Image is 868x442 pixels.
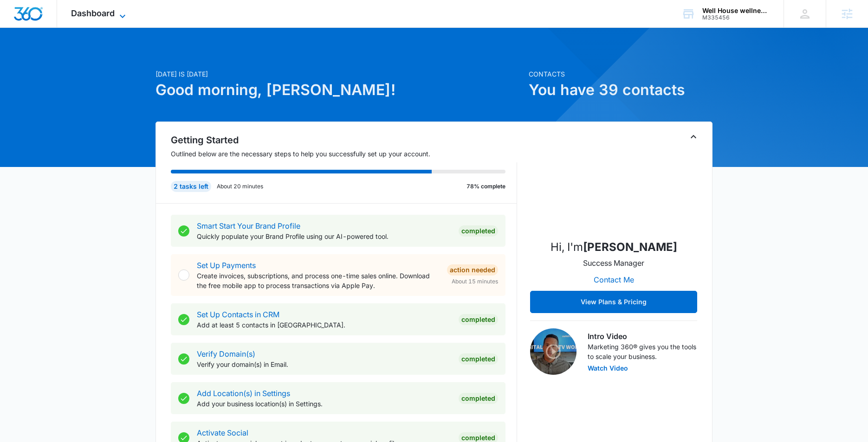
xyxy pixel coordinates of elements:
a: Add Location(s) in Settings [197,389,290,398]
h3: Intro Video [588,331,697,342]
img: Sarah Gluchacki [567,139,660,231]
div: Completed [459,353,498,365]
a: Set Up Contacts in CRM [197,310,279,319]
div: Completed [459,314,498,325]
p: Create invoices, subscriptions, and process one-time sales online. Download the free mobile app t... [197,271,440,290]
h1: You have 39 contacts [529,79,713,101]
p: Success Manager [583,257,644,269]
a: Set Up Payments [197,261,256,270]
strong: [PERSON_NAME] [583,240,677,254]
div: 2 tasks left [171,181,211,192]
div: Completed [459,225,498,237]
div: Completed [459,393,498,404]
div: Action Needed [447,264,498,275]
p: Quickly populate your Brand Profile using our AI-powered tool. [197,231,451,241]
p: Marketing 360® gives you the tools to scale your business. [588,342,697,361]
p: Contacts [529,69,713,79]
a: Smart Start Your Brand Profile [197,221,300,231]
p: Verify your domain(s) in Email. [197,359,451,369]
a: Activate Social [197,428,248,437]
img: Intro Video [530,328,577,375]
a: Verify Domain(s) [197,349,255,359]
div: account id [702,14,770,21]
span: Dashboard [71,8,115,18]
h1: Good morning, [PERSON_NAME]! [155,79,523,101]
p: Add your business location(s) in Settings. [197,399,451,409]
button: View Plans & Pricing [530,291,697,313]
h2: Getting Started [171,133,517,147]
p: 78% complete [466,182,505,191]
p: About 20 minutes [217,182,263,191]
button: Contact Me [584,269,643,291]
p: Hi, I'm [551,239,677,256]
span: About 15 minutes [452,277,498,286]
p: [DATE] is [DATE] [155,69,523,79]
p: Outlined below are the necessary steps to help you successfully set up your account. [171,149,517,159]
div: account name [702,7,770,14]
button: Toggle Collapse [688,131,699,142]
p: Add at least 5 contacts in [GEOGRAPHIC_DATA]. [197,320,451,330]
button: Watch Video [588,365,628,372]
